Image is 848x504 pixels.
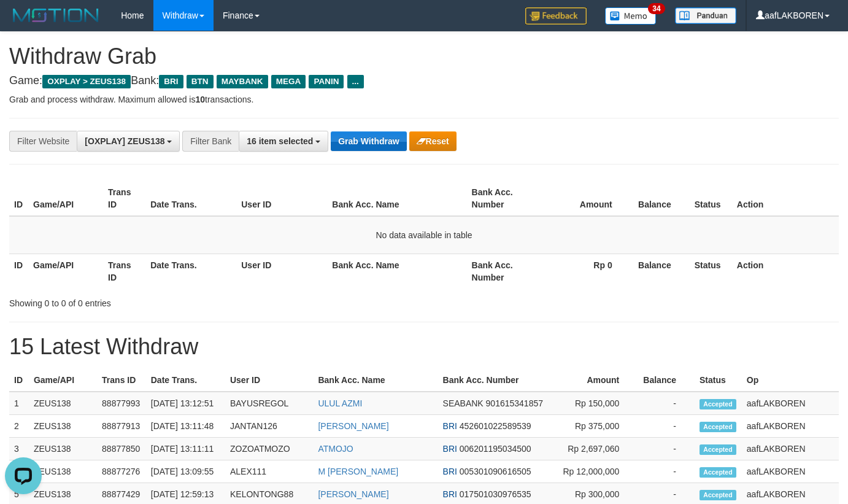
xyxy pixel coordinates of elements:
[638,392,695,415] td: -
[648,3,665,14] span: 34
[742,460,839,483] td: aafLAKBOREN
[438,369,556,392] th: Bank Acc. Number
[460,467,531,476] span: Copy 005301090616505 to clipboard
[347,75,364,88] span: ...
[700,422,736,432] span: Accepted
[742,369,839,392] th: Op
[638,369,695,392] th: Balance
[443,467,457,476] span: BRI
[28,254,103,289] th: Game/API
[85,136,164,146] span: [OXPLAY] ZEUS138
[9,181,28,216] th: ID
[247,136,313,146] span: 16 item selected
[146,438,225,460] td: [DATE] 13:11:11
[675,7,736,24] img: panduan.png
[318,421,388,431] a: [PERSON_NAME]
[732,181,839,216] th: Action
[146,460,225,483] td: [DATE] 13:09:55
[318,489,388,499] a: [PERSON_NAME]
[103,254,145,289] th: Trans ID
[313,369,437,392] th: Bank Acc. Name
[631,254,690,289] th: Balance
[29,369,97,392] th: Game/API
[638,415,695,438] td: -
[9,392,29,415] td: 1
[217,75,268,88] span: MAYBANK
[42,75,131,88] span: OXPLAY > ZEUS138
[146,415,225,438] td: [DATE] 13:11:48
[9,438,29,460] td: 3
[225,415,313,438] td: JANTAN126
[742,415,839,438] td: aafLAKBOREN
[700,399,736,409] span: Accepted
[690,181,732,216] th: Status
[555,415,638,438] td: Rp 375,000
[195,95,205,104] strong: 10
[525,7,587,25] img: Feedback.jpg
[443,489,457,499] span: BRI
[28,181,103,216] th: Game/API
[9,415,29,438] td: 2
[239,131,328,152] button: 16 item selected
[9,93,839,106] p: Grab and process withdraw. Maximum allowed is transactions.
[555,392,638,415] td: Rp 150,000
[9,254,28,289] th: ID
[9,292,344,309] div: Showing 0 to 0 of 0 entries
[443,398,484,408] span: SEABANK
[460,444,531,454] span: Copy 006201195034500 to clipboard
[638,460,695,483] td: -
[9,335,839,359] h1: 15 Latest Withdraw
[695,369,742,392] th: Status
[225,460,313,483] td: ALEX111
[187,75,214,88] span: BTN
[103,181,145,216] th: Trans ID
[631,181,690,216] th: Balance
[29,460,97,483] td: ZEUS138
[327,254,466,289] th: Bank Acc. Name
[9,75,839,87] h4: Game: Bank:
[97,415,146,438] td: 88877913
[97,392,146,415] td: 88877993
[97,460,146,483] td: 88877276
[331,131,406,151] button: Grab Withdraw
[145,254,236,289] th: Date Trans.
[318,444,353,454] a: ATMOJO
[225,392,313,415] td: BAYUSREGOL
[542,181,631,216] th: Amount
[29,415,97,438] td: ZEUS138
[182,131,239,152] div: Filter Bank
[9,216,839,254] td: No data available in table
[309,75,344,88] span: PANIN
[5,5,42,42] button: Open LiveChat chat widget
[700,467,736,478] span: Accepted
[460,421,531,431] span: Copy 452601022589539 to clipboard
[9,6,102,25] img: MOTION_logo.png
[467,181,542,216] th: Bank Acc. Number
[146,369,225,392] th: Date Trans.
[318,398,362,408] a: ULUL AZMI
[97,438,146,460] td: 88877850
[327,181,466,216] th: Bank Acc. Name
[9,44,839,69] h1: Withdraw Grab
[409,131,457,151] button: Reset
[271,75,306,88] span: MEGA
[467,254,542,289] th: Bank Acc. Number
[9,369,29,392] th: ID
[97,369,146,392] th: Trans ID
[225,369,313,392] th: User ID
[700,490,736,500] span: Accepted
[9,131,77,152] div: Filter Website
[486,398,543,408] span: Copy 901615341857 to clipboard
[146,392,225,415] td: [DATE] 13:12:51
[690,254,732,289] th: Status
[443,444,457,454] span: BRI
[236,181,327,216] th: User ID
[742,438,839,460] td: aafLAKBOREN
[29,438,97,460] td: ZEUS138
[77,131,180,152] button: [OXPLAY] ZEUS138
[225,438,313,460] td: ZOZOATMOZO
[700,444,736,455] span: Accepted
[742,392,839,415] td: aafLAKBOREN
[555,460,638,483] td: Rp 12,000,000
[29,392,97,415] td: ZEUS138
